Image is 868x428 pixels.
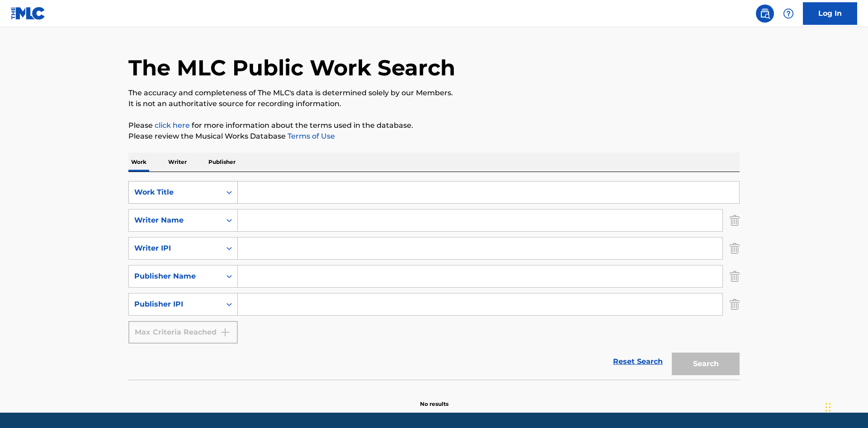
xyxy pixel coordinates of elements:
a: Terms of Use [286,132,335,140]
iframe: Chat Widget [823,385,868,428]
div: Publisher IPI [134,299,216,310]
p: Work [128,153,149,172]
img: MLC Logo [11,7,46,20]
p: The accuracy and completeness of The MLC's data is determined solely by our Members. [128,88,740,98]
p: Please for more information about the terms used in the database. [128,120,740,131]
div: Help [779,5,797,23]
p: Please review the Musical Works Database [128,131,740,142]
img: search [759,8,770,19]
img: Delete Criterion [730,293,740,316]
div: Writer IPI [134,243,216,254]
a: Public Search [756,5,774,23]
p: Publisher [206,153,238,172]
h1: The MLC Public Work Search [128,54,455,81]
div: Drag [826,394,831,421]
form: Search Form [128,181,740,380]
a: Log In [803,2,857,25]
p: It is not an authoritative source for recording information. [128,98,740,109]
div: Writer Name [134,215,216,226]
img: Delete Criterion [730,265,740,288]
p: Writer [165,153,189,172]
img: Delete Criterion [730,209,740,232]
img: Delete Criterion [730,237,740,260]
a: Reset Search [609,352,667,372]
div: Publisher Name [134,271,216,282]
a: click here [155,121,190,130]
img: help [783,8,794,19]
p: No results [420,389,448,408]
div: Work Title [134,187,216,198]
